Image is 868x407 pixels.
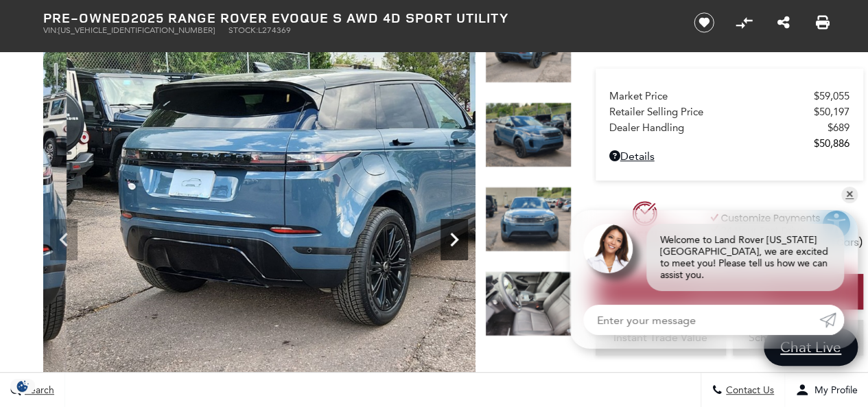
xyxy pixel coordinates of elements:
[777,14,789,31] a: Share this Pre-Owned 2025 Range Rover Evoque S AWD 4D Sport Utility
[43,10,671,25] h1: 2025 Range Rover Evoque S AWD 4D Sport Utility
[228,25,258,35] span: Stock:
[50,219,78,260] div: Previous
[609,121,828,134] span: Dealer Handling
[734,12,754,33] button: Compare Vehicle
[609,121,849,134] a: Dealer Handling $689
[819,305,844,335] a: Submit
[583,224,633,273] img: Agent profile photo
[785,373,868,407] button: Open user profile menu
[485,102,572,167] img: Used 2025 Tribeca Blue Metallic Land Rover S image 14
[821,209,852,242] aside: Accessibility Help Desk
[441,219,468,260] div: Next
[609,137,849,150] a: $50,886
[723,384,774,396] span: Contact Us
[485,271,572,336] img: Used 2025 Tribeca Blue Metallic Land Rover S image 16
[609,106,814,118] span: Retailer Selling Price
[258,25,291,35] span: L274369
[828,121,849,134] span: $689
[609,106,849,118] a: Retailer Selling Price $50,197
[43,8,131,27] strong: Pre-Owned
[583,305,819,335] input: Enter your message
[814,137,849,150] span: $50,886
[814,90,849,102] span: $59,055
[7,379,38,393] section: Click to Open Cookie Consent Modal
[646,224,844,291] div: Welcome to Land Rover [US_STATE][GEOGRAPHIC_DATA], we are excited to meet you! Please tell us how...
[7,379,38,393] img: Opt-Out Icon
[689,12,719,34] button: Save vehicle
[809,384,858,396] span: My Profile
[609,90,849,102] a: Market Price $59,055
[609,150,849,163] a: Details
[485,187,572,252] img: Used 2025 Tribeca Blue Metallic Land Rover S image 15
[814,106,849,118] span: $50,197
[43,25,58,35] span: VIN:
[816,14,830,31] a: Print this Pre-Owned 2025 Range Rover Evoque S AWD 4D Sport Utility
[58,25,215,35] span: [US_VEHICLE_IDENTIFICATION_NUMBER]
[821,209,852,240] button: Explore your accessibility options
[609,90,814,102] span: Market Price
